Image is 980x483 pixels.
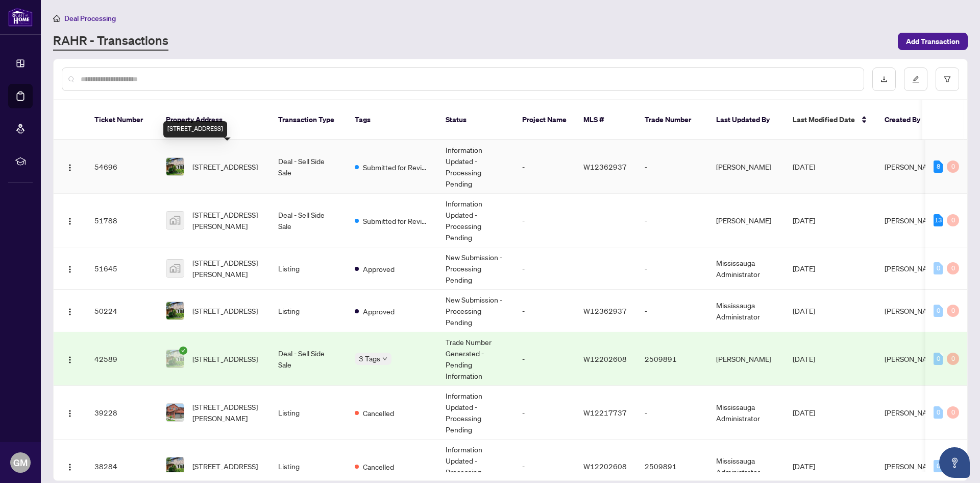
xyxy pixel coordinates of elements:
[947,305,959,317] div: 0
[636,140,708,194] td: -
[583,306,627,315] span: W12362937
[934,353,943,365] div: 0
[708,100,785,140] th: Last Updated By
[363,215,429,226] span: Submitted for Review
[166,212,184,229] img: thumbnail-img
[885,354,940,363] span: [PERSON_NAME]
[270,140,347,194] td: Deal - Sell Side Sale
[885,306,940,315] span: [PERSON_NAME]
[166,457,184,475] img: thumbnail-img
[382,356,387,361] span: down
[179,347,187,355] span: check-circle
[793,264,815,273] span: [DATE]
[192,353,258,364] span: [STREET_ADDRESS]
[270,332,347,386] td: Deal - Sell Side Sale
[270,100,347,140] th: Transaction Type
[636,100,708,140] th: Trade Number
[363,306,395,317] span: Approved
[885,162,940,171] span: [PERSON_NAME]
[66,463,74,471] img: Logo
[192,209,262,232] span: [STREET_ADDRESS][PERSON_NAME]
[66,164,74,172] img: Logo
[885,216,940,225] span: [PERSON_NAME]
[437,332,514,386] td: Trade Number Generated - Pending Information
[347,100,437,140] th: Tags
[583,462,627,471] span: W12202608
[86,332,158,386] td: 42589
[437,140,514,194] td: Information Updated - Processing Pending
[636,386,708,440] td: -
[944,76,951,83] span: filter
[708,247,785,290] td: Mississauga Administrator
[583,354,627,363] span: W12202608
[947,353,959,365] div: 0
[53,15,60,22] span: home
[934,460,943,472] div: 0
[8,8,33,27] img: logo
[166,158,184,175] img: thumbnail-img
[947,406,959,419] div: 0
[86,386,158,440] td: 39228
[636,332,708,386] td: 2509891
[437,290,514,332] td: New Submission - Processing Pending
[514,140,575,194] td: -
[575,100,636,140] th: MLS #
[363,162,429,173] span: Submitted for Review
[939,447,970,478] button: Open asap
[947,214,959,226] div: 0
[514,332,575,386] td: -
[62,458,78,474] button: Logo
[166,404,184,421] img: thumbnail-img
[53,32,168,51] a: RAHR - Transactions
[158,100,270,140] th: Property Address
[64,14,116,23] span: Deal Processing
[872,67,896,91] button: download
[62,404,78,421] button: Logo
[636,247,708,290] td: -
[66,409,74,418] img: Logo
[437,194,514,247] td: Information Updated - Processing Pending
[62,212,78,228] button: Logo
[793,354,815,363] span: [DATE]
[192,401,262,424] span: [STREET_ADDRESS][PERSON_NAME]
[708,140,785,194] td: [PERSON_NAME]
[86,140,158,194] td: 54696
[708,290,785,332] td: Mississauga Administrator
[192,461,258,472] span: [STREET_ADDRESS]
[708,386,785,440] td: Mississauga Administrator
[876,100,938,140] th: Created By
[793,306,815,315] span: [DATE]
[86,194,158,247] td: 51788
[708,332,785,386] td: [PERSON_NAME]
[793,408,815,417] span: [DATE]
[363,461,394,472] span: Cancelled
[437,247,514,290] td: New Submission - Processing Pending
[514,100,575,140] th: Project Name
[192,305,258,316] span: [STREET_ADDRESS]
[13,455,28,470] span: GM
[904,67,927,91] button: edit
[86,290,158,332] td: 50224
[906,33,960,50] span: Add Transaction
[636,290,708,332] td: -
[708,194,785,247] td: [PERSON_NAME]
[270,386,347,440] td: Listing
[514,290,575,332] td: -
[793,216,815,225] span: [DATE]
[934,406,943,419] div: 0
[270,247,347,290] td: Listing
[785,100,876,140] th: Last Modified Date
[192,257,262,280] span: [STREET_ADDRESS][PERSON_NAME]
[885,462,940,471] span: [PERSON_NAME]
[66,217,74,225] img: Logo
[936,67,959,91] button: filter
[163,121,227,137] div: [STREET_ADDRESS]
[583,408,627,417] span: W12217737
[934,214,943,226] div: 13
[947,160,959,173] div: 0
[898,33,968,50] button: Add Transaction
[192,161,258,172] span: [STREET_ADDRESS]
[359,353,380,364] span: 3 Tags
[880,76,888,83] span: download
[912,76,919,83] span: edit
